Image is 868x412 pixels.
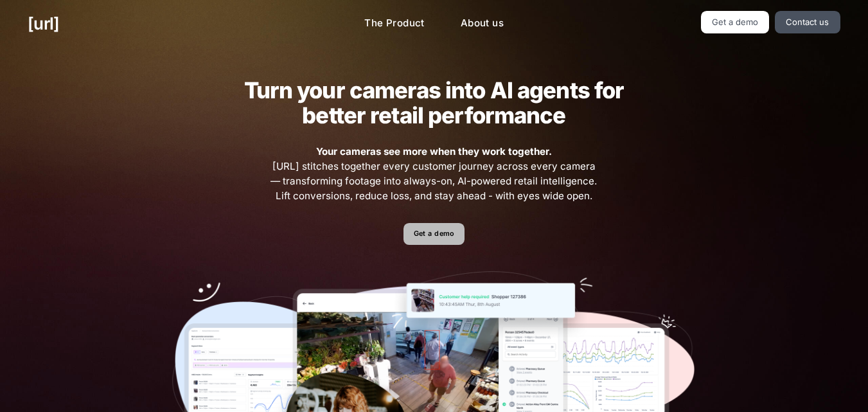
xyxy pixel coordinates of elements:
a: [URL] [28,11,59,36]
a: About us [450,11,514,36]
strong: Your cameras see more when they work together. [316,145,552,157]
span: [URL] stitches together every customer journey across every camera — transforming footage into al... [269,145,599,203]
a: Get a demo [403,223,465,246]
h2: Turn your cameras into AI agents for better retail performance [224,78,644,128]
a: The Product [354,11,435,36]
a: Get a demo [701,11,770,33]
a: Contact us [775,11,840,33]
